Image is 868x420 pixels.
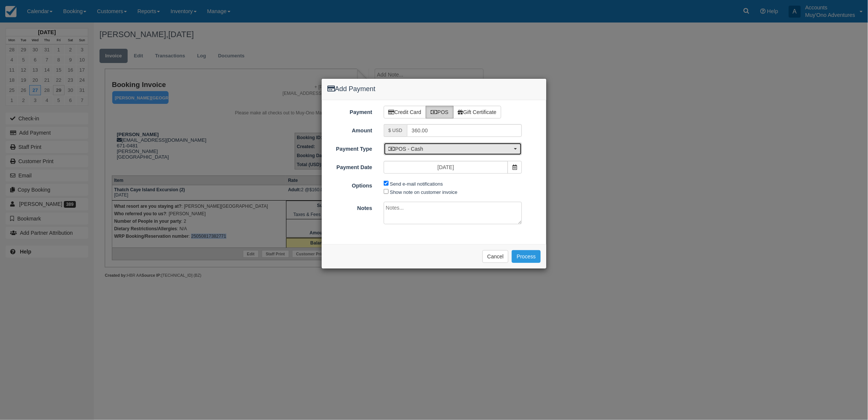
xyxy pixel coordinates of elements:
[384,142,522,155] button: POS - Cash
[322,124,378,135] label: Amount
[482,250,509,263] button: Cancel
[389,145,512,153] span: POS - Cash
[322,202,378,212] label: Notes
[390,189,458,195] label: Show note on customer invoice
[322,179,378,190] label: Options
[327,84,541,94] h4: Add Payment
[390,181,443,187] label: Send e-mail notifications
[322,161,378,171] label: Payment Date
[407,124,522,137] input: Valid amount required.
[322,142,378,153] label: Payment Type
[322,106,378,116] label: Payment
[453,106,502,118] label: Gift Certificate
[512,250,541,263] button: Process
[384,106,426,118] label: Credit Card
[389,128,402,133] small: $ USD
[426,106,454,118] label: POS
